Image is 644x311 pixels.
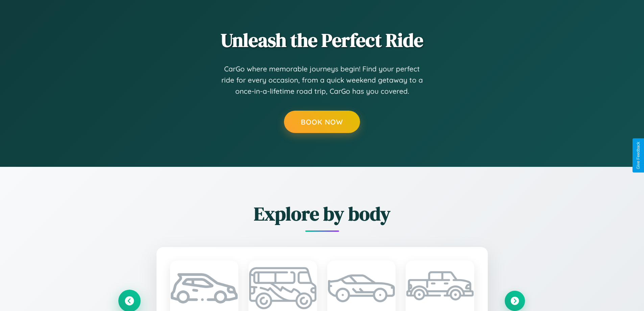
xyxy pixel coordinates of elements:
p: CarGo where memorable journeys begin! Find your perfect ride for every occasion, from a quick wee... [221,63,424,97]
div: Give Feedback [636,142,641,169]
button: Book Now [284,111,360,133]
h2: Unleash the Perfect Ride [119,27,525,53]
h2: Explore by body [119,201,525,227]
